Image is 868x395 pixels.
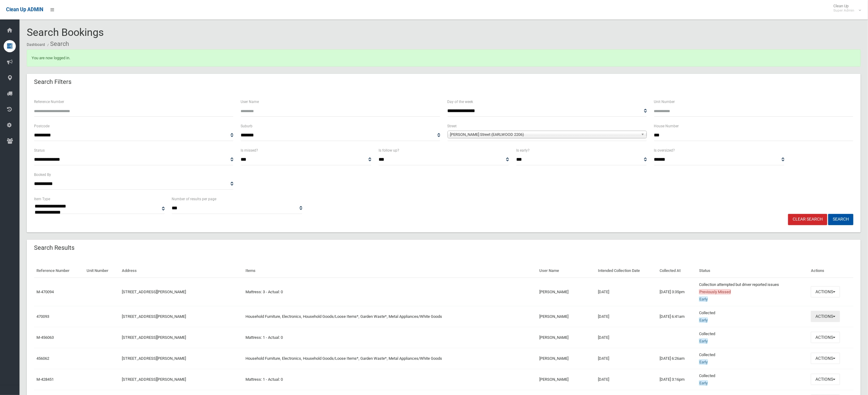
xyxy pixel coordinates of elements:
[833,8,854,13] small: Super Admin
[6,7,43,12] span: Clean Up ADMIN
[27,26,104,38] span: Search Bookings
[811,332,840,343] button: Actions
[36,377,54,382] a: M-428451
[34,147,45,154] label: Status
[448,123,457,129] label: Street
[34,98,64,105] label: Reference Number
[241,147,258,154] label: Is missed?
[537,327,596,348] td: [PERSON_NAME]
[46,38,69,50] li: Search
[697,369,808,390] td: Collected
[36,314,49,319] a: 470093
[241,98,259,105] label: User Name
[243,306,537,327] td: Household Furniture, Electronics, Household Goods/Loose Items*, Garden Waste*, Metal Appliances/W...
[699,338,708,344] span: Early
[36,335,54,340] a: M-456063
[537,306,596,327] td: [PERSON_NAME]
[657,369,697,390] td: [DATE] 3:16pm
[27,43,45,47] a: Dashboard
[241,123,252,129] label: Suburb
[657,348,697,369] td: [DATE] 6:26am
[811,286,840,297] button: Actions
[122,290,186,294] a: [STREET_ADDRESS][PERSON_NAME]
[243,348,537,369] td: Household Furniture, Electronics, Household Goods/Loose Items*, Garden Waste*, Metal Appliances/W...
[788,214,827,225] a: Clear Search
[697,278,808,306] td: Collection attempted but driver reported issues
[537,348,596,369] td: [PERSON_NAME]
[119,264,243,278] th: Address
[697,264,808,278] th: Status
[448,98,473,105] label: Day of the week
[657,306,697,327] td: [DATE] 6:41am
[595,369,657,390] td: [DATE]
[699,380,708,386] span: Early
[697,306,808,327] td: Collected
[243,369,537,390] td: Mattress: 1 - Actual: 0
[450,131,639,138] span: [PERSON_NAME] Street (EARLWOOD 2206)
[36,356,49,361] a: 456062
[122,314,186,319] a: [STREET_ADDRESS][PERSON_NAME]
[828,214,853,225] button: Search
[122,335,186,340] a: [STREET_ADDRESS][PERSON_NAME]
[243,327,537,348] td: Mattress: 1 - Actual: 0
[595,264,657,278] th: Intended Collection Date
[537,369,596,390] td: [PERSON_NAME]
[657,278,697,306] td: [DATE] 3:35pm
[595,278,657,306] td: [DATE]
[654,98,675,105] label: Unit Number
[27,242,82,254] header: Search Results
[699,297,708,302] span: Early
[657,264,697,278] th: Collected At
[811,311,840,322] button: Actions
[122,356,186,361] a: [STREET_ADDRESS][PERSON_NAME]
[27,50,861,67] div: You are now logged in.
[243,278,537,306] td: Mattress: 3 - Actual: 0
[34,196,50,202] label: Item Type
[379,147,399,154] label: Is follow up?
[537,264,596,278] th: User Name
[36,290,54,294] a: M-470094
[654,123,679,129] label: House Number
[699,359,708,365] span: Early
[654,147,675,154] label: Is oversized?
[172,196,217,202] label: Number of results per page
[699,318,708,323] span: Early
[595,306,657,327] td: [DATE]
[595,327,657,348] td: [DATE]
[595,348,657,369] td: [DATE]
[34,123,50,129] label: Postcode
[537,278,596,306] td: [PERSON_NAME]
[516,147,530,154] label: Is early?
[243,264,537,278] th: Items
[697,348,808,369] td: Collected
[34,264,84,278] th: Reference Number
[699,289,731,294] span: Previously Missed
[830,4,860,13] span: Clean Up
[122,377,186,382] a: [STREET_ADDRESS][PERSON_NAME]
[27,76,79,88] header: Search Filters
[84,264,119,278] th: Unit Number
[811,374,840,385] button: Actions
[808,264,853,278] th: Actions
[34,171,51,178] label: Booked By
[811,353,840,364] button: Actions
[697,327,808,348] td: Collected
